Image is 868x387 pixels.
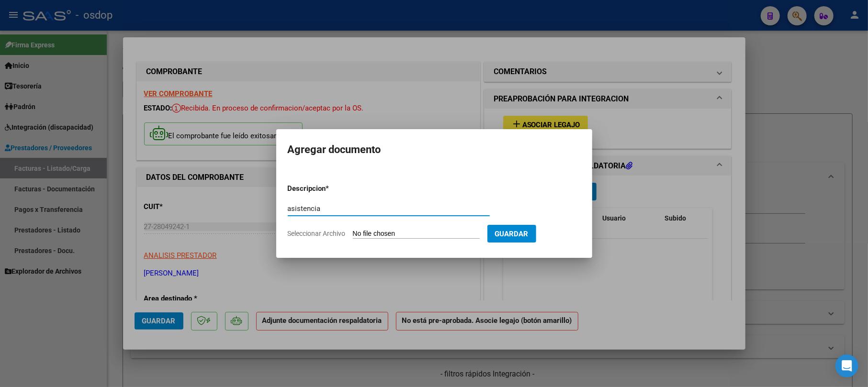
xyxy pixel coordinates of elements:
span: Guardar [495,230,529,238]
button: Guardar [487,225,536,243]
p: Descripcion [288,183,376,194]
div: Open Intercom Messenger [835,354,858,377]
h2: Agregar documento [288,141,581,159]
span: Seleccionar Archivo [288,230,346,237]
